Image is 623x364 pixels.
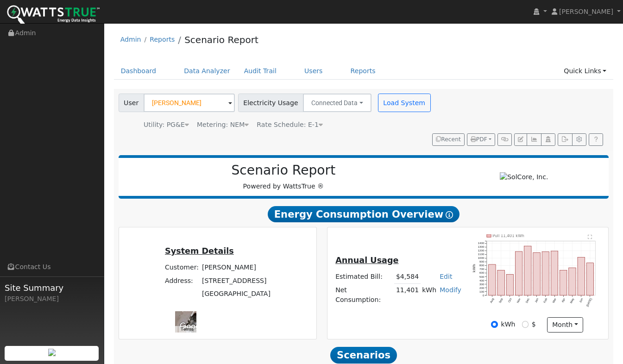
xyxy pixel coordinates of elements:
button: Load System [378,94,431,112]
button: Multi-Series Graph [527,133,541,146]
a: Terms (opens in new tab) [181,326,194,332]
td: Customer: [164,261,201,274]
text: Nov [516,297,522,304]
text: Apr [561,297,566,303]
text: 100 [480,290,485,293]
a: Scenario Report [184,34,258,45]
a: Quick Links [557,63,613,80]
text: 900 [480,260,485,263]
h2: Scenario Report [128,163,439,178]
div: Powered by WattsTrue ® [123,163,444,191]
td: [GEOGRAPHIC_DATA] [200,287,272,300]
text: 800 [480,264,485,267]
text: 0 [483,294,485,297]
div: Utility: PG&E [144,120,189,130]
text: 1400 [478,241,485,245]
td: 11,401 [394,283,420,306]
text: Jan [535,297,540,303]
td: [PERSON_NAME] [200,261,272,274]
text: [DATE] [586,297,593,307]
img: SolCore, Inc. [500,172,548,182]
button: month [547,317,584,333]
button: Login As [541,133,555,146]
text: Pull 11,401 kWh [493,233,525,238]
span: PDF [471,136,487,143]
button: Edit User [514,133,527,146]
td: Net Consumption: [334,283,395,306]
text: Aug [490,297,495,303]
text: Oct [508,297,513,303]
span: Energy Consumption Overview [268,206,459,223]
rect: onclick="" [498,270,505,295]
text: Jun [579,297,584,303]
span: Electricity Usage [238,94,303,112]
text: 700 [480,267,485,270]
td: Estimated Bill: [334,270,395,283]
span: Scenarios [330,347,396,364]
a: Reports [344,63,383,80]
a: Dashboard [114,63,164,80]
button: Generate Report Link [497,133,512,146]
rect: onclick="" [525,246,532,295]
button: Connected Data [303,94,371,112]
label: $ [532,320,536,329]
rect: onclick="" [489,264,496,295]
u: System Details [165,246,234,256]
a: Edit [440,273,452,280]
rect: onclick="" [516,251,522,295]
rect: onclick="" [587,263,594,295]
button: Export Interval Data [558,133,572,146]
text: 1300 [478,245,485,248]
span: [PERSON_NAME] [559,8,613,15]
td: $4,584 [394,270,420,283]
a: Modify [440,286,461,294]
button: PDF [467,133,495,146]
text: 300 [480,282,485,286]
img: Google [177,320,208,333]
span: Site Summary [5,282,99,294]
label: kWh [501,320,516,329]
td: Address: [164,274,201,287]
text: Mar [552,297,557,303]
text:  [588,234,592,239]
text: 1100 [478,252,485,256]
a: Reports [150,36,175,43]
td: kWh [421,283,438,306]
div: [PERSON_NAME] [5,294,99,304]
text: Sep [498,297,503,303]
rect: onclick="" [578,257,585,295]
a: Users [297,63,330,80]
text: 200 [480,286,485,289]
input: kWh [491,321,497,327]
div: Metering: NEM [197,120,249,130]
rect: onclick="" [542,251,549,295]
input: $ [522,321,529,327]
img: retrieve [48,349,56,356]
rect: onclick="" [507,274,514,295]
text: 1000 [478,256,485,259]
img: WattsTrue [7,5,100,26]
text: 500 [480,275,485,278]
a: Data Analyzer [177,63,237,80]
a: Admin [120,36,141,43]
i: Show Help [446,211,453,219]
rect: onclick="" [560,270,567,295]
text: Feb [543,297,548,303]
td: [STREET_ADDRESS] [200,274,272,287]
rect: onclick="" [569,268,576,295]
u: Annual Usage [335,256,398,265]
text: May [570,297,575,304]
text: 1200 [478,249,485,252]
rect: onclick="" [534,252,541,295]
button: Recent [432,133,465,146]
a: Open this area in Google Maps (opens a new window) [177,320,208,333]
text: Dec [525,297,530,303]
a: Audit Trail [237,63,283,80]
span: Alias: E1 [257,121,323,128]
button: Settings [572,133,586,146]
span: User [119,94,144,112]
text: 600 [480,271,485,274]
text: kWh [472,264,477,272]
input: Select a User [144,94,235,112]
rect: onclick="" [551,251,558,295]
